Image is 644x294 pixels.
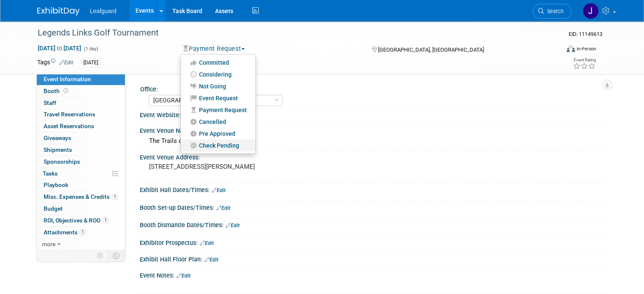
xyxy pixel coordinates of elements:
[37,97,125,109] a: Staff
[140,83,603,93] div: Office:
[37,179,125,191] a: Playbook
[37,44,82,52] span: [DATE] [DATE]
[37,7,80,16] img: ExhibitDay
[181,92,255,104] a: Event Request
[37,144,125,156] a: Shipments
[44,99,56,106] span: Staff
[181,69,255,80] a: Considering
[181,140,255,151] a: Check Pending
[44,146,72,153] span: Shipments
[181,128,255,140] a: Pre Approved
[140,219,607,230] div: Booth Dismantle Dates/Times:
[44,229,86,236] span: Attachments
[177,273,191,279] a: Edit
[44,205,63,212] span: Budget
[37,132,125,144] a: Giveaways
[55,45,64,52] span: to
[181,80,255,92] a: Not Going
[140,269,607,280] div: Event Notes:
[140,124,607,135] div: Event Venue Name:
[140,109,607,120] div: Event Website:
[81,58,101,67] div: [DATE]
[44,193,118,200] span: Misc. Expenses & Credits
[205,257,218,263] a: Edit
[37,85,125,97] a: Booth
[42,241,55,247] span: more
[83,46,98,52] span: (1 day)
[37,239,125,250] a: more
[90,8,116,14] span: Leafguard
[140,236,607,247] div: Exhibitor Prospectus:
[37,203,125,214] a: Budget
[80,229,86,235] span: 1
[93,250,108,261] td: Personalize Event Tab Strip
[44,88,70,94] span: Booth
[181,57,255,69] a: Committed
[37,109,125,120] a: Travel Reservations
[569,31,603,37] span: Event ID: 11149613
[44,135,71,141] span: Giveaways
[37,191,125,203] a: Misc. Expenses & Credits1
[37,58,73,68] td: Tags
[37,156,125,168] a: Sponsorships
[37,227,125,238] a: Attachments1
[149,163,325,170] pre: [STREET_ADDRESS][PERSON_NAME]
[567,45,575,52] img: Format-Inperson.png
[43,170,58,177] span: Tasks
[146,135,600,148] div: The Trails of Frisco Golf Club
[62,88,70,94] span: Booth not reserved yet
[216,205,230,211] a: Edit
[181,116,255,128] a: Cancelled
[181,104,255,116] a: Payment Request
[140,253,607,264] div: Exhibit Hall Floor Plan:
[37,168,125,179] a: Tasks
[514,44,596,57] div: Event Format
[44,181,68,188] span: Playbook
[37,215,125,226] a: ROI, Objectives & ROO1
[59,60,73,66] a: Edit
[180,44,248,53] button: Payment Request
[140,151,607,162] div: Event Venue Address:
[112,194,118,200] span: 1
[200,240,214,246] a: Edit
[37,121,125,132] a: Asset Reservations
[533,4,572,19] a: Search
[544,8,564,14] span: Search
[212,187,226,193] a: Edit
[108,250,125,261] td: Toggle Event Tabs
[378,47,484,53] span: [GEOGRAPHIC_DATA], [GEOGRAPHIC_DATA]
[37,74,125,85] a: Event Information
[44,217,109,224] span: ROI, Objectives & ROO
[44,111,95,118] span: Travel Reservations
[573,58,596,62] div: Event Rating
[576,46,596,52] div: In-Person
[140,201,607,212] div: Booth Set-up Dates/Times:
[44,76,91,82] span: Event Information
[226,223,240,228] a: Edit
[140,184,607,195] div: Exhibit Hall Dates/Times:
[44,123,94,129] span: Asset Reservations
[44,158,80,165] span: Sponsorships
[102,217,109,223] span: 1
[583,3,599,19] img: Jonathan Zargo
[35,25,549,41] div: Legends Links Golf Tournament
